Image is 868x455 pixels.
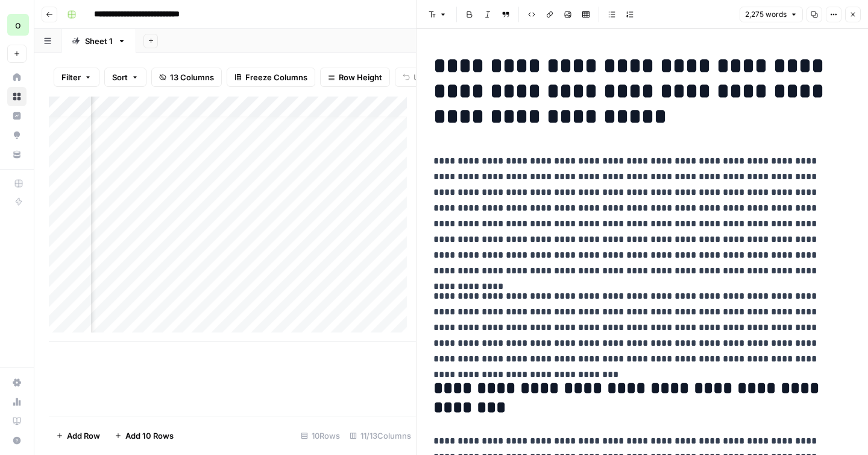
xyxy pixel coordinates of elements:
[740,7,803,22] button: 2,275 words
[7,68,27,87] a: Home
[170,71,214,83] span: 13 Columns
[345,426,416,445] div: 11/13 Columns
[7,126,27,145] a: Opportunities
[61,71,81,83] span: Filter
[104,68,146,87] button: Sort
[15,17,21,32] span: o
[7,412,27,431] a: Learning Hub
[7,106,27,126] a: Insights
[49,426,107,445] button: Add Row
[395,68,442,87] button: Undo
[85,35,113,47] div: Sheet 1
[227,68,315,87] button: Freeze Columns
[296,426,345,445] div: 10 Rows
[151,68,222,87] button: 13 Columns
[107,426,181,445] button: Add 10 Rows
[7,392,27,412] a: Usage
[245,71,307,83] span: Freeze Columns
[61,29,136,53] a: Sheet 1
[745,9,787,20] span: 2,275 words
[7,431,27,450] button: Help + Support
[125,430,174,442] span: Add 10 Rows
[7,87,27,106] a: Browse
[112,71,128,83] span: Sort
[339,71,382,83] span: Row Height
[67,430,100,442] span: Add Row
[7,145,27,164] a: Your Data
[320,68,390,87] button: Row Height
[7,10,27,40] button: Workspace: opascope
[54,68,99,87] button: Filter
[7,373,27,392] a: Settings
